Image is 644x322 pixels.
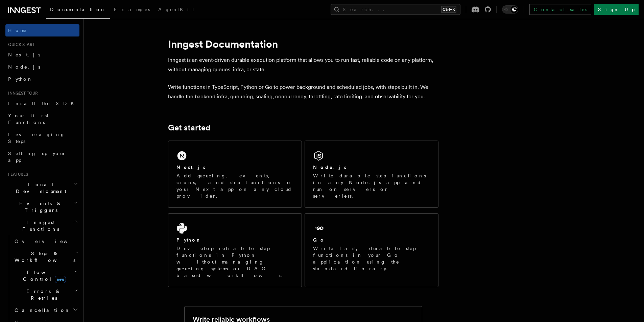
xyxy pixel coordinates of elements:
p: Add queueing, events, crons, and step functions to your Next app on any cloud provider. [176,172,293,199]
span: AgentKit [158,7,194,12]
p: Write fast, durable step functions in your Go application using the standard library. [313,245,430,272]
span: Local Development [5,181,74,195]
span: Events & Triggers [5,200,74,214]
a: Get started [168,123,210,132]
h2: Python [176,237,201,243]
a: Leveraging Steps [5,128,79,147]
a: Next.js [5,49,79,61]
span: Errors & Retries [12,288,73,301]
span: Node.js [8,64,40,70]
span: new [55,276,66,283]
h2: Next.js [176,164,206,171]
button: Local Development [5,178,79,197]
span: Home [8,27,27,34]
a: Setting up your app [5,147,79,166]
a: Next.jsAdd queueing, events, crons, and step functions to your Next app on any cloud provider. [168,141,302,208]
button: Flow Controlnew [12,266,79,285]
p: Write functions in TypeScript, Python or Go to power background and scheduled jobs, with steps bu... [168,82,438,101]
a: Install the SDK [5,97,79,109]
p: Develop reliable step functions in Python without managing queueing systems or DAG based workflows. [176,245,293,279]
span: Setting up your app [8,151,66,163]
p: Write durable step functions in any Node.js app and run on servers or serverless. [313,172,430,199]
span: Cancellation [12,307,70,314]
kbd: Ctrl+K [441,6,456,13]
span: Next.js [8,52,40,57]
button: Steps & Workflows [12,247,79,266]
h1: Inngest Documentation [168,38,438,50]
a: Node.js [5,61,79,73]
span: Install the SDK [8,101,78,106]
a: Node.jsWrite durable step functions in any Node.js app and run on servers or serverless. [305,141,438,208]
a: GoWrite fast, durable step functions in your Go application using the standard library. [305,213,438,287]
a: Examples [110,2,154,18]
button: Toggle dark mode [502,5,518,14]
a: Sign Up [594,4,639,15]
span: Python [8,76,33,82]
span: Overview [15,239,84,244]
span: Flow Control [12,269,74,282]
button: Inngest Functions [5,216,79,235]
a: Home [5,24,79,36]
a: PythonDevelop reliable step functions in Python without managing queueing systems or DAG based wo... [168,213,302,287]
a: AgentKit [154,2,198,18]
button: Events & Triggers [5,197,79,216]
a: Your first Functions [5,109,79,128]
span: Leveraging Steps [8,132,65,144]
button: Cancellation [12,304,79,316]
span: Steps & Workflows [12,250,75,264]
span: Examples [114,7,150,12]
p: Inngest is an event-driven durable execution platform that allows you to run fast, reliable code ... [168,55,438,74]
span: Inngest tour [5,91,38,96]
h2: Go [313,237,325,243]
a: Documentation [46,2,110,19]
button: Errors & Retries [12,285,79,304]
span: Inngest Functions [5,219,73,232]
a: Python [5,73,79,85]
h2: Node.js [313,164,347,171]
span: Your first Functions [8,113,48,125]
span: Documentation [50,7,106,12]
a: Contact sales [529,4,591,15]
a: Overview [12,235,79,247]
button: Search...Ctrl+K [331,4,460,15]
span: Quick start [5,42,35,47]
span: Features [5,172,28,177]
